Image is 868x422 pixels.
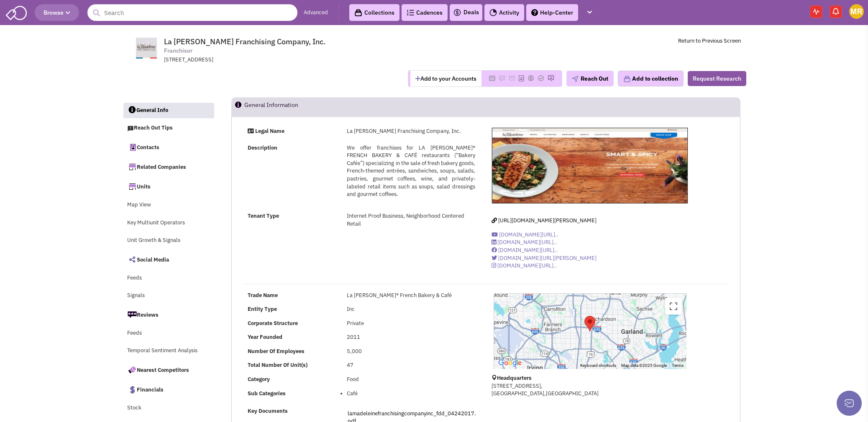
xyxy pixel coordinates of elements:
span: La [PERSON_NAME] Franchising Company, Inc. [164,37,325,46]
a: Collections [349,4,399,21]
span: [DOMAIN_NAME][URL].. [497,239,557,246]
div: 2011 [341,333,480,341]
a: Deals [453,8,479,18]
img: help.png [531,9,538,16]
a: Return to Previous Screen [678,37,741,44]
a: Feeds [123,325,214,341]
a: General Info [123,103,215,119]
a: Units [123,178,214,195]
button: Keyboard shortcuts [580,363,616,369]
a: Financials [123,381,214,398]
a: Temporal Sentiment Analysis [123,343,214,359]
b: Sub Categories [248,390,286,397]
a: [DOMAIN_NAME][URL].. [492,247,558,254]
strong: Description [248,144,277,151]
p: [STREET_ADDRESS], [GEOGRAPHIC_DATA],[GEOGRAPHIC_DATA] [492,382,688,398]
b: Entity Type [248,305,277,313]
h2: General Information [244,98,298,116]
span: We offer franchises for LA [PERSON_NAME]® FRENCH BAKERY & CAFÉ restaurants (“Bakery Cafés”) speci... [347,144,475,198]
a: [DOMAIN_NAME][URL].. [492,239,557,246]
div: La [PERSON_NAME]® French Bakery & Café [341,292,480,300]
a: Cadences [402,4,448,21]
a: Social Media [123,251,214,268]
a: Terms (opens in new tab) [672,363,684,368]
div: Food [341,376,480,384]
b: Corporate Structure [248,320,298,327]
a: Signals [123,288,214,304]
img: La Madeleine Franchising Company, Inc. [492,128,688,203]
img: Please add to your accounts [509,75,515,81]
a: Activity [484,4,524,21]
img: Please add to your accounts [499,75,505,81]
strong: Legal Name [255,127,284,135]
button: Toggle fullscreen view [665,298,682,315]
b: Total Number Of Unit(s) [248,361,307,369]
img: icon-deals.svg [453,8,461,18]
img: Please add to your accounts [538,75,544,81]
a: Advanced [304,9,328,17]
b: Key Documents [248,407,288,414]
img: icon-collection-lavender.png [623,75,631,83]
b: Headquarters [497,374,532,381]
a: [DOMAIN_NAME][URL].. [492,231,558,238]
span: [DOMAIN_NAME][URL].. [498,247,558,254]
b: Number Of Employees [248,348,305,355]
li: Café [347,390,475,398]
span: [DOMAIN_NAME][URL].. [499,231,558,238]
a: [DOMAIN_NAME][URL].. [492,262,557,269]
span: Browse [44,9,70,16]
span: [DOMAIN_NAME][URL].. [497,262,557,269]
a: Map View [123,197,214,213]
a: Key Multiunit Operators [123,215,214,231]
img: Cadences_logo.png [407,10,414,15]
b: Year Founded [248,333,282,341]
button: Request Research [688,71,746,86]
div: 5,000 [341,348,480,356]
a: Feeds [123,270,214,286]
img: SmartAdmin [6,4,27,20]
button: Browse [35,4,79,21]
div: [STREET_ADDRESS] [164,56,382,64]
img: icon-collection-lavender-black.svg [354,9,362,17]
div: La [PERSON_NAME] Franchising Company, Inc. [341,127,480,135]
div: Private [341,320,480,328]
img: Madison Roach [849,4,864,19]
a: [URL][DOMAIN_NAME][PERSON_NAME] [492,217,597,224]
img: Google [496,358,524,369]
img: Please add to your accounts [548,75,554,81]
span: Franchisor [164,46,192,55]
a: [DOMAIN_NAME][URL][PERSON_NAME] [492,254,597,262]
a: Contacts [123,138,214,156]
a: Help-Center [526,4,578,21]
div: 47 [341,361,480,369]
img: Activity.png [489,9,497,16]
div: Internet Proof Business, Neighborhood Centered Retail [341,212,480,228]
button: Reach Out [566,71,614,86]
a: Stock [123,400,214,416]
img: Please add to your accounts [527,75,534,81]
a: Reviews [123,306,214,323]
button: Add to your Accounts [410,71,481,86]
div: La Madeleine Franchising Company, Inc. [581,313,599,335]
a: Unit Growth & Signals [123,233,214,249]
b: Category [248,376,270,383]
div: Inc [341,305,480,313]
span: Map data ©2025 Google [621,363,667,368]
a: Reach Out Tips [123,120,214,136]
button: Add to collection [618,71,684,86]
a: Related Companies [123,158,214,175]
b: Trade Name [248,292,278,299]
strong: Tenant Type [248,212,279,219]
span: [DOMAIN_NAME][URL][PERSON_NAME] [498,254,597,262]
a: Open this area in Google Maps (opens a new window) [496,358,524,369]
input: Search [87,4,297,21]
span: [URL][DOMAIN_NAME][PERSON_NAME] [498,217,597,224]
a: Nearest Competitors [123,361,214,379]
img: plane.png [572,76,579,82]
